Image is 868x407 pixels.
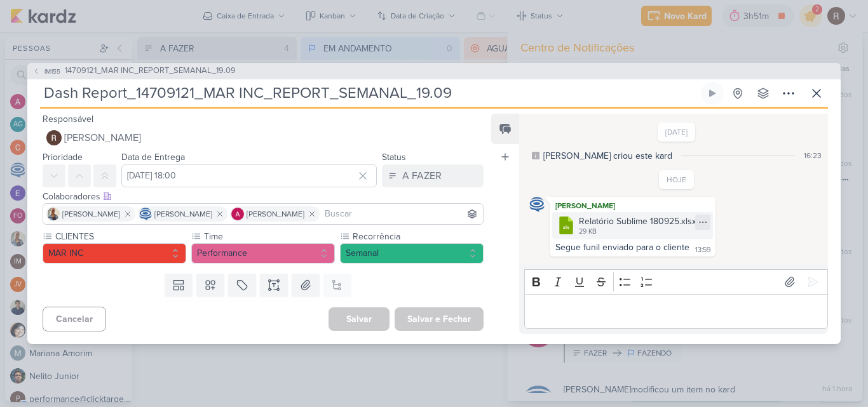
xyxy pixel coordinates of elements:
[402,168,442,183] div: A FAZER
[43,243,186,264] button: MAR INC
[65,65,236,77] span: 14709121_MAR INC_REPORT_SEMANAL_19.09
[43,307,106,331] button: Cancelar
[46,130,62,145] img: Rafael Dornelles
[43,114,93,124] label: Responsável
[382,152,406,163] label: Status
[322,206,480,222] input: Buscar
[555,242,689,253] div: Segue funil enviado para o cliente
[529,197,545,212] img: Caroline Traven De Andrade
[154,208,212,220] span: [PERSON_NAME]
[47,208,60,220] img: Iara Santos
[351,230,484,243] label: Recorrência
[579,215,696,228] div: Relatório Sublime 180925.xlsx
[191,243,335,264] button: Performance
[707,88,717,98] div: Ligar relógio
[43,126,484,149] button: [PERSON_NAME]
[43,152,83,163] label: Prioridade
[43,67,62,76] span: IM155
[203,230,335,243] label: Time
[382,164,484,187] button: A FAZER
[40,82,698,105] input: Kard Sem Título
[43,190,484,203] div: Colaboradores
[695,245,710,255] div: 13:59
[543,149,672,163] div: [PERSON_NAME] criou este kard
[804,150,822,161] div: 16:23
[552,199,713,212] div: [PERSON_NAME]
[231,208,244,220] img: Alessandra Gomes
[247,208,304,220] span: [PERSON_NAME]
[54,230,186,243] label: CLIENTES
[64,130,141,145] span: [PERSON_NAME]
[552,212,713,239] div: Relatório Sublime 180925.xlsx
[32,65,236,77] button: IM155 14709121_MAR INC_REPORT_SEMANAL_19.09
[340,243,484,264] button: Semanal
[121,164,377,187] input: Select a date
[579,227,696,237] div: 29 KB
[62,208,120,220] span: [PERSON_NAME]
[121,152,185,163] label: Data de Entrega
[524,294,828,329] div: Editor editing area: main
[524,269,828,294] div: Editor toolbar
[139,208,152,220] img: Caroline Traven De Andrade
